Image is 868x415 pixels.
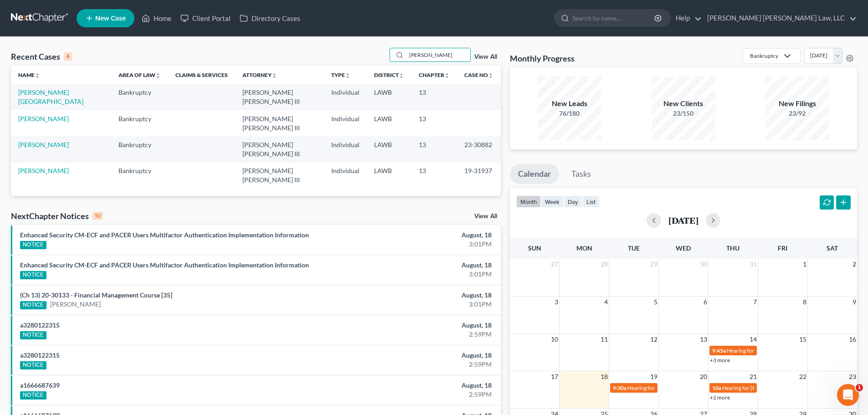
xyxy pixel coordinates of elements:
a: Client Portal [176,10,235,26]
div: NOTICE [20,331,46,339]
div: 2:59PM [340,330,492,339]
span: Mon [576,244,592,252]
a: [PERSON_NAME] [50,300,101,309]
span: Tue [628,244,640,252]
a: Attorneyunfold_more [242,72,277,78]
a: Directory Cases [235,10,305,26]
td: LAWB [367,136,411,162]
span: 1 [802,259,807,270]
span: Hearing for [US_STATE] Safety Association of Timbermen - Self I [627,384,777,391]
span: 2 [852,259,857,270]
button: month [516,195,541,208]
div: New Leads [538,98,601,109]
span: Sun [528,244,541,252]
a: Home [137,10,176,26]
a: [PERSON_NAME] [PERSON_NAME] Law, LLC [703,10,857,26]
a: [PERSON_NAME] [18,141,69,149]
a: Nameunfold_more [18,72,40,78]
div: NOTICE [20,391,46,400]
span: New Case [95,15,126,22]
div: 3:01PM [340,270,492,279]
td: [PERSON_NAME] [PERSON_NAME] III [235,136,324,162]
td: 13 [411,136,457,162]
a: Area of Lawunfold_more [118,72,161,78]
div: NOTICE [20,271,46,279]
span: 20 [699,371,708,382]
a: Typeunfold_more [331,72,350,78]
div: 2:59PM [340,390,492,399]
input: Search by name... [572,10,656,26]
div: 10 [92,212,103,220]
span: Thu [726,244,740,252]
a: Chapterunfold_more [419,72,450,78]
span: 4 [603,297,609,307]
div: August, 18 [340,321,492,330]
span: 10a [712,384,721,391]
div: NOTICE [20,301,46,309]
span: 6 [703,297,708,307]
span: 7 [752,297,758,307]
td: 23-30882 [457,136,501,162]
i: unfold_more [155,73,161,78]
td: Individual [324,163,367,189]
span: 15 [798,334,807,345]
span: 23 [848,371,857,382]
td: 13 [411,163,457,189]
i: unfold_more [399,73,404,78]
span: 9 [852,297,857,307]
td: Bankruptcy [111,84,168,110]
span: 28 [600,259,609,270]
div: Recent Cases [11,51,72,62]
span: 29 [649,259,658,270]
td: Bankruptcy [111,163,168,189]
div: NOTICE [20,241,46,249]
i: unfold_more [488,73,493,78]
span: 11 [600,334,609,345]
div: 23/92 [765,109,829,118]
a: Districtunfold_more [374,72,404,78]
a: View All [474,213,497,220]
span: 8 [802,297,807,307]
td: Bankruptcy [111,110,168,136]
td: 19-31937 [457,163,501,189]
div: August, 18 [340,261,492,270]
span: 17 [550,371,559,382]
span: 9:45a [712,347,726,354]
td: LAWB [367,84,411,110]
div: NOTICE [20,361,46,369]
a: Enhanced Security CM-ECF and PACER Users Multifactor Authentication Implementation Information [20,261,309,269]
button: week [541,195,564,208]
td: [PERSON_NAME] [PERSON_NAME] III [235,110,324,136]
input: Search by name... [406,48,470,61]
a: a3280122315 [20,351,60,359]
td: LAWB [367,110,411,136]
span: 9:30a [613,384,627,391]
span: 16 [848,334,857,345]
a: [PERSON_NAME][GEOGRAPHIC_DATA] [18,88,83,105]
div: August, 18 [340,381,492,390]
td: 13 [411,84,457,110]
div: 23/150 [652,109,715,118]
span: 1 [856,384,863,391]
span: 14 [749,334,758,345]
div: August, 18 [340,351,492,360]
a: Case Nounfold_more [464,72,493,78]
i: unfold_more [345,73,350,78]
span: Hearing for [PERSON_NAME] [727,347,798,354]
h2: [DATE] [668,215,699,225]
span: 13 [699,334,708,345]
span: 12 [649,334,658,345]
span: Sat [827,244,838,252]
div: 4 [64,52,72,61]
td: 13 [411,110,457,136]
i: unfold_more [272,73,277,78]
a: +3 more [710,357,730,364]
i: unfold_more [35,73,40,78]
div: NextChapter Notices [11,210,103,221]
div: 3:01PM [340,300,492,309]
span: Fri [778,244,787,252]
a: [PERSON_NAME] [18,115,69,123]
a: a3280122315 [20,321,60,329]
th: Claims & Services [168,66,235,84]
span: 22 [798,371,807,382]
